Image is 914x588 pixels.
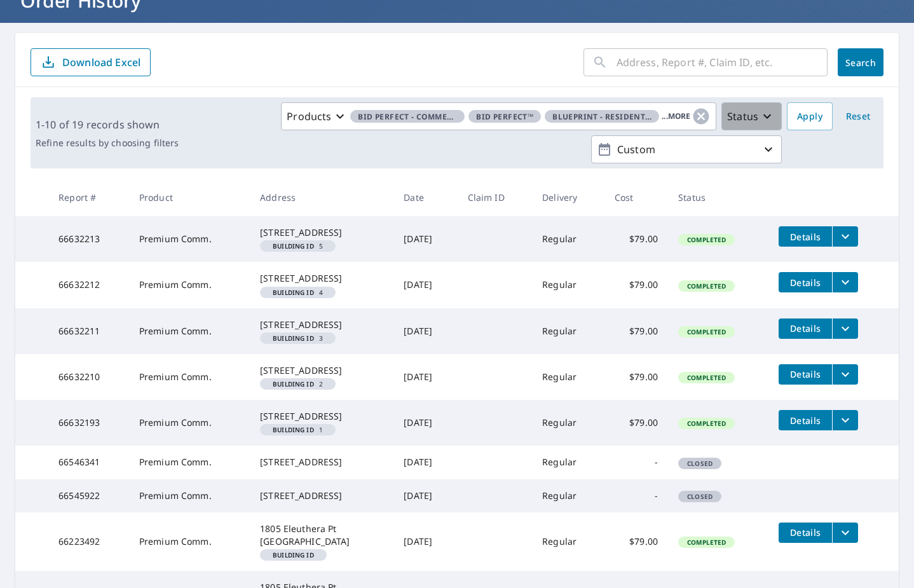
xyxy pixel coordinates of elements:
th: Status [668,179,768,216]
button: Download Excel [31,48,151,76]
span: Details [786,322,824,334]
em: Building ID [273,289,314,296]
span: Closed [679,459,720,468]
span: Bid Perfect™ [468,110,541,123]
button: detailsBtn-66632210 [779,364,832,385]
button: detailsBtn-66632213 [779,226,832,247]
th: Claim ID [458,179,533,216]
td: Premium Comm. [129,308,250,354]
span: Blueprint - Residential [545,110,659,123]
td: Regular [532,354,604,400]
td: [DATE] [393,400,457,446]
span: Reset [843,109,873,125]
th: Cost [604,179,668,216]
span: Details [786,231,824,243]
th: Address [250,179,393,216]
td: $79.00 [604,308,668,354]
td: Regular [532,512,604,571]
div: [STREET_ADDRESS] [260,456,383,468]
span: 4 [265,289,331,296]
td: 66632212 [48,262,129,308]
td: - [604,446,668,479]
td: $79.00 [604,354,668,400]
p: ...MORE [662,111,690,122]
span: 1 [265,427,331,433]
td: Regular [532,479,604,512]
em: Building ID [273,381,314,387]
td: 66546341 [48,446,129,479]
button: Status [721,102,782,130]
p: 1-10 of 19 records shown [36,117,179,132]
div: [STREET_ADDRESS] [260,272,383,285]
em: Building ID [273,552,314,558]
td: $79.00 [604,400,668,446]
em: Building ID [273,335,314,341]
span: Completed [679,373,733,382]
input: Address, Report #, Claim ID, etc. [617,44,828,80]
td: 66632211 [48,308,129,354]
td: 66632210 [48,354,129,400]
button: filesDropdownBtn-66632211 [832,318,858,339]
button: filesDropdownBtn-66632210 [832,364,858,385]
td: Regular [532,216,604,262]
div: [STREET_ADDRESS] [260,410,383,423]
button: Custom [591,135,782,163]
span: Bid Perfect - Commercial [350,110,465,123]
button: detailsBtn-66632193 [779,410,832,430]
span: 5 [265,243,331,249]
button: filesDropdownBtn-66632213 [832,226,858,247]
button: filesDropdownBtn-66223492 [832,523,858,543]
div: [STREET_ADDRESS] [260,318,383,331]
button: filesDropdownBtn-66632193 [832,410,858,430]
td: $79.00 [604,216,668,262]
span: Completed [679,327,733,336]
span: Completed [679,419,733,428]
button: Reset [838,102,878,130]
span: Details [786,526,824,538]
td: Premium Comm. [129,512,250,571]
button: Search [838,48,883,76]
span: Completed [679,282,733,291]
span: Completed [679,538,733,547]
span: Details [786,368,824,380]
td: Regular [532,400,604,446]
div: [STREET_ADDRESS] [260,226,383,239]
span: Completed [679,235,733,244]
td: Regular [532,308,604,354]
td: $79.00 [604,512,668,571]
th: Date [393,179,457,216]
td: [DATE] [393,446,457,479]
td: Regular [532,262,604,308]
td: Premium Comm. [129,400,250,446]
th: Delivery [532,179,604,216]
button: filesDropdownBtn-66632212 [832,272,858,292]
td: - [604,479,668,512]
span: Search [848,57,873,69]
td: [DATE] [393,479,457,512]
p: Products [287,109,331,124]
em: Building ID [273,243,314,249]
button: detailsBtn-66632212 [779,272,832,292]
th: Report # [48,179,129,216]
button: detailsBtn-66632211 [779,318,832,339]
span: Details [786,414,824,427]
td: [DATE] [393,216,457,262]
button: ProductsBid Perfect - CommercialBid Perfect™Blueprint - Residential...MORE [281,102,716,130]
td: [DATE] [393,308,457,354]
td: 66632193 [48,400,129,446]
td: $79.00 [604,262,668,308]
div: 1805 Eleuthera Pt [GEOGRAPHIC_DATA] [260,523,383,548]
td: Premium Comm. [129,262,250,308]
td: [DATE] [393,354,457,400]
th: Product [129,179,250,216]
span: Closed [679,492,720,501]
p: Status [727,109,758,124]
td: 66632213 [48,216,129,262]
span: Details [786,277,824,289]
p: Refine results by choosing filters [36,137,179,149]
td: Premium Comm. [129,216,250,262]
div: [STREET_ADDRESS] [260,489,383,502]
td: Regular [532,446,604,479]
td: 66545922 [48,479,129,512]
em: Building ID [273,427,314,433]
